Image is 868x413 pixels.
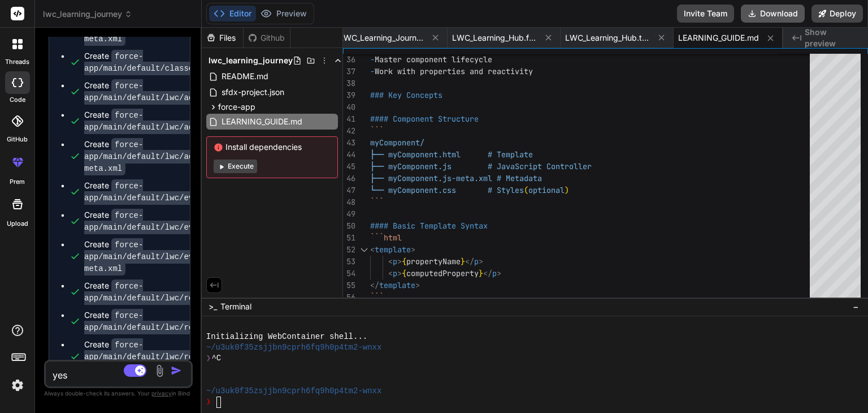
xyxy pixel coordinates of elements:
[7,135,28,144] label: GitHub
[343,149,355,161] div: 44
[218,101,255,113] span: force-app
[343,208,355,220] div: 49
[209,301,217,312] span: >_
[44,388,193,399] p: Always double-check its answers. Your in Bind
[206,342,382,353] span: ~/u3uk0f35zsjjbn9cprh6fq9h0p4tm2-wnxx
[474,256,479,266] span: p
[214,160,257,173] button: Execute
[397,268,402,278] span: >
[209,6,256,21] button: Editor
[84,239,344,274] div: Create
[393,268,397,278] span: p
[492,268,497,278] span: p
[214,141,331,153] span: Install dependencies
[220,301,251,312] span: Terminal
[452,32,537,44] span: LWC_Learning_Hub.flexipage-meta.xml
[528,185,565,195] span: optional
[84,50,292,74] div: Create
[402,256,406,266] span: {
[741,5,805,23] button: Download
[256,6,311,21] button: Preview
[370,197,384,207] span: ```
[388,268,393,278] span: <
[850,298,861,316] button: −
[370,221,488,231] span: #### Basic Template Syntax
[84,50,292,75] code: force-app/main/default/classes/UserController.cls
[244,32,290,44] div: Github
[678,32,759,44] span: LEARNING_GUIDE.md
[343,184,355,196] div: 47
[84,309,320,333] div: Create
[370,233,402,243] span: ```html
[84,9,335,45] div: Create
[339,32,424,44] span: LWC_Learning_Journey.app-meta.xml
[206,397,212,407] span: ❯
[206,332,367,342] span: Initializing WebContainer shell...
[853,301,859,312] span: −
[565,32,650,44] span: LWC_Learning_Hub.tab-meta.xml
[171,365,182,376] img: icon
[375,54,492,64] span: Master component lifecycle
[406,268,479,278] span: computedProperty
[343,268,355,279] div: 54
[8,376,27,395] img: settings
[375,244,411,255] span: template
[206,386,382,397] span: ~/u3uk0f35zsjjbn9cprh6fq9h0p4tm2-wnxx
[370,173,542,183] span: ├── myComponent.js-meta.xml # Metadata
[805,27,859,49] span: Show preview
[370,66,375,76] span: -
[343,137,355,149] div: 43
[343,232,355,244] div: 51
[343,256,355,268] div: 53
[479,268,483,278] span: }
[209,55,293,66] span: lwc_learning_journey
[343,78,355,89] div: 38
[343,101,355,113] div: 40
[84,280,329,304] div: Create
[151,390,172,397] span: privacy
[406,256,461,266] span: propertyName
[343,66,355,78] div: 37
[370,161,592,171] span: ├── myComponent.js # JavaScript Controller
[153,364,166,377] img: attachment
[393,256,397,266] span: p
[84,138,359,175] code: force-app/main/default/lwc/advancedPatterns/advancedPatterns.js-meta.xml
[84,339,325,375] div: Create
[84,109,358,133] div: Create
[461,256,465,266] span: }
[343,161,355,173] div: 45
[84,238,341,276] code: force-app/main/default/lwc/eventPublisher/eventPublisher.js-meta.xml
[206,353,212,364] span: ❯
[479,256,483,266] span: >
[43,8,132,20] span: lwc_learning_journey
[220,70,270,83] span: README.md
[483,268,492,278] span: </
[84,80,368,104] div: Create
[84,139,363,174] div: Create
[7,219,28,229] label: Upload
[343,220,355,232] div: 50
[370,149,533,160] span: ├── myComponent.html # Template
[10,95,25,105] label: code
[811,5,863,23] button: Deploy
[5,57,29,67] label: threads
[343,244,355,256] div: 52
[370,244,375,255] span: <
[343,125,355,137] div: 42
[10,177,25,187] label: prem
[370,126,384,136] span: ```
[343,113,355,125] div: 41
[497,268,501,278] span: >
[379,280,415,290] span: template
[415,280,420,290] span: >
[397,256,402,266] span: >
[84,180,349,204] div: Create
[84,79,368,105] code: force-app/main/default/lwc/advancedPatterns/advancedPatterns.html
[202,32,243,44] div: Files
[370,292,384,302] span: ```
[211,353,221,364] span: ^C
[370,137,424,148] span: myComponent/
[388,256,393,266] span: <
[370,114,479,124] span: #### Component Structure
[370,280,379,290] span: </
